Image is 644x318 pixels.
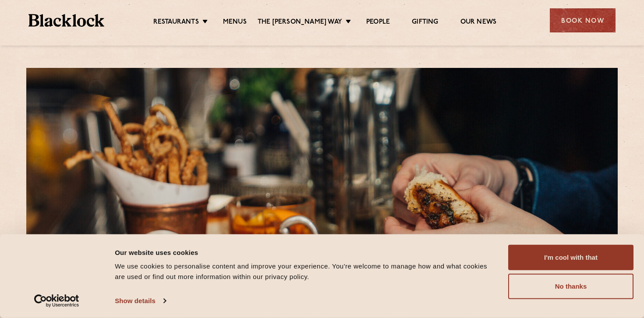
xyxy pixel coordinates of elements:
a: Restaurants [153,18,199,28]
img: BL_Textured_Logo-footer-cropped.svg [28,14,104,27]
a: Gifting [412,18,438,28]
button: No thanks [508,274,633,299]
div: Book Now [550,8,616,32]
a: Our News [460,18,497,28]
a: Usercentrics Cookiebot - opens in a new window [18,294,95,307]
a: People [366,18,390,28]
a: Menus [223,18,247,28]
div: Our website uses cookies [115,247,498,258]
a: The [PERSON_NAME] Way [258,18,342,28]
div: We use cookies to personalise content and improve your experience. You're welcome to manage how a... [115,261,498,282]
a: Show details [115,294,166,307]
button: I'm cool with that [508,245,633,270]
